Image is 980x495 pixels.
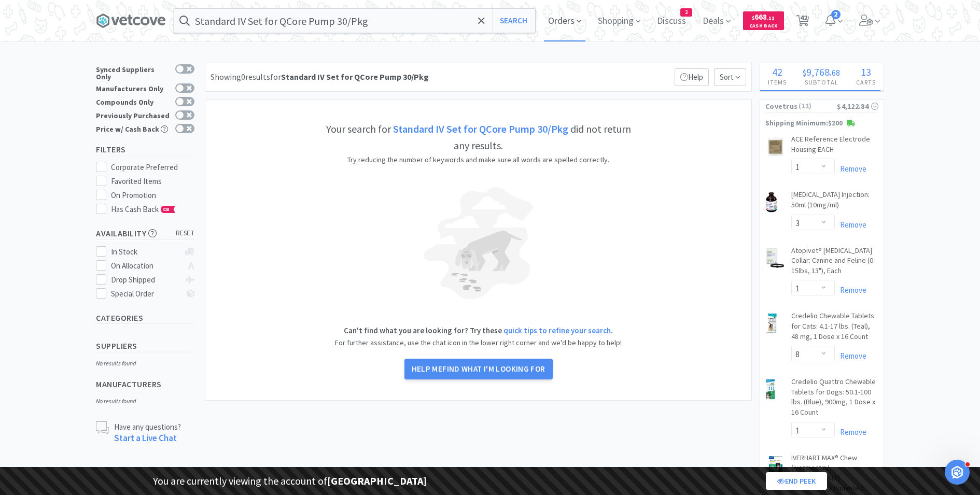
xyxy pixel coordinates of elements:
img: 7220d567ea3747d4a47ed9a587d8aa96_416228.png [765,313,778,334]
a: ACE Reference Electrode Housing EACH [791,134,878,159]
h4: Items [760,77,795,87]
a: 42 [792,18,814,27]
iframe: Intercom live chat [945,460,970,485]
span: 2 [681,9,692,16]
span: 2 [831,10,841,19]
p: Have any questions? [114,421,181,432]
span: 42 [772,65,782,78]
span: 9,768 [806,65,830,78]
img: 868b877fb8c74fc48728056354f79e3c_777170.png [765,379,776,400]
span: 13 [861,65,871,78]
a: Remove [835,285,866,295]
a: [MEDICAL_DATA] Injection: 50ml (10mg/ml) [791,190,878,214]
div: $4,122.84 [837,101,878,112]
strong: [GEOGRAPHIC_DATA] [327,474,427,487]
div: On Promotion [111,189,195,202]
a: quick tips to refine your search [503,326,611,335]
div: Corporate Preferred [111,161,195,174]
a: Start a Live Chat [114,432,177,444]
p: Help [675,68,709,86]
div: On Allocation [111,260,180,272]
span: ( 12 ) [797,101,837,111]
p: Try reducing the number of keywords and make sure all words are spelled correctly. [323,154,634,165]
input: Search by item, sku, manufacturer, ingredient, size... [174,9,535,33]
a: Remove [835,220,866,230]
button: Help mefind what I'm looking for [404,359,553,379]
span: CB [161,206,172,213]
a: Credelio Chewable Tablets for Cats: 4.1-17 lbs. (Teal), 48 mg, 1 Dose x 16 Count [791,311,878,346]
h5: Categories [96,312,194,324]
span: $ [803,67,806,78]
div: Compounds Only [96,97,170,106]
span: Cash Back [749,23,778,30]
span: for [270,72,429,82]
h5: Manufacturers [96,378,194,390]
img: blind-dog-light.png [422,165,536,321]
h4: Subtotal [795,77,848,87]
span: 668 [752,12,775,22]
a: Remove [835,164,866,174]
span: $ [752,15,754,21]
div: In Stock [111,246,180,258]
strong: Standard IV Set for QCore Pump 30/Pkg [281,72,429,82]
p: You are currently viewing the account of [153,473,427,489]
div: . [795,67,848,77]
img: 8a8b543f37fc4013bf5c5bdffe106f0c_39425.png [765,136,785,157]
h5: Filters [96,144,194,155]
img: eec9dae82df94063abc5dd067415c917_544088.png [765,248,785,268]
span: Has Cash Back [111,204,176,214]
div: Synced Suppliers Only [96,64,170,80]
img: 9e431b1a4d5b46ebac27e48f7fc59c86_26756.png [765,192,777,213]
div: Showing 0 results [211,70,429,84]
span: 68 [832,67,840,78]
h5: Your search for did not return any results. [323,121,634,154]
p: Shipping Minimum: $200 [760,118,884,129]
a: Discuss2 [653,17,690,26]
a: Credelio Quattro Chewable Tablets for Dogs: 50.1-100 lbs. (Blue), 900mg, 1 Dose x 16 Count [791,377,878,421]
span: Covetrus [765,101,797,112]
p: For further assistance, use the chat icon in the lower right corner and we'd be happy to help! [323,337,634,348]
h4: Carts [848,77,884,87]
div: Drop Shipped [111,274,180,286]
h5: Suppliers [96,340,194,352]
button: Search [492,9,535,33]
span: find what I'm looking for [442,364,545,374]
strong: Standard IV Set for QCore Pump 30/Pkg [393,122,568,135]
div: Price w/ Cash Back [96,124,170,133]
img: 0d438ada7fe84402947888c594a08568_264449.png [765,455,786,476]
i: No results found [96,359,136,367]
div: Manufacturers Only [96,83,170,92]
h5: Availability [96,228,194,239]
span: Sort [714,68,746,86]
span: reset [176,228,195,239]
i: No results found [96,397,136,405]
a: Atopivet® [MEDICAL_DATA] Collar: Canine and Feline (0-15lbs, 13"), Each [791,246,878,280]
span: . 11 [767,15,775,21]
a: Remove [835,427,866,437]
a: $668.11Cash Back [743,7,784,35]
a: End Peek [766,472,827,490]
a: Remove [835,351,866,361]
div: Favorited Items [111,175,195,188]
div: Previously Purchased [96,110,170,119]
strong: Can't find what you are looking for? Try these . [344,326,613,335]
div: Special Order [111,288,180,300]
